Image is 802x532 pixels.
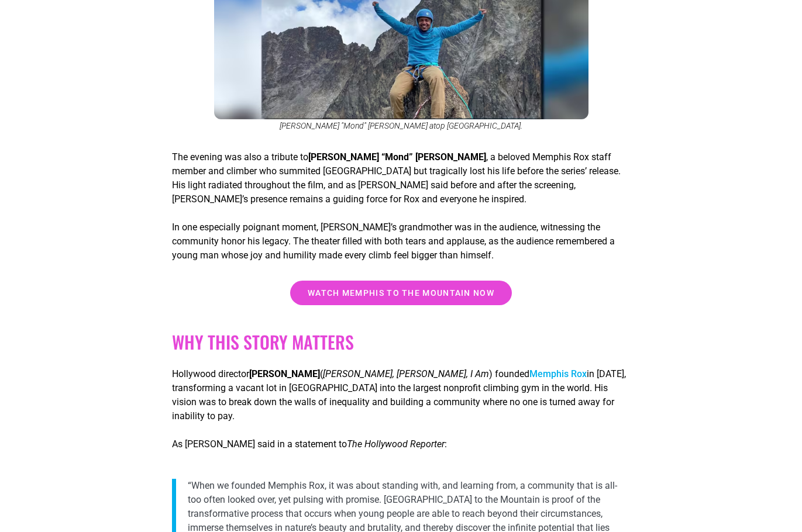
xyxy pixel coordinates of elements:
[323,368,489,379] em: [PERSON_NAME], [PERSON_NAME], I Am
[172,367,630,423] p: Hollywood director ( ) founded in [DATE], transforming a vacant lot in [GEOGRAPHIC_DATA] into the...
[308,289,494,297] span: Watch Memphis to the Mountain now
[290,281,512,305] a: Watch Memphis to the Mountain now
[347,438,445,450] em: The Hollywood Reporter
[249,368,320,379] strong: [PERSON_NAME]
[172,437,630,451] p: As [PERSON_NAME] said in a statement to :
[172,150,630,206] p: The evening was also a tribute to , a beloved Memphis Rox staff member and climber who summited [...
[529,368,587,379] a: Memphis Rox
[308,151,486,163] strong: [PERSON_NAME] “Mond” [PERSON_NAME]
[172,220,630,262] p: In one especially poignant moment, [PERSON_NAME]’s grandmother was in the audience, witnessing th...
[172,121,630,130] figcaption: [PERSON_NAME] "Mond" [PERSON_NAME] atop [GEOGRAPHIC_DATA].
[172,331,630,353] h2: Why This Story Matters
